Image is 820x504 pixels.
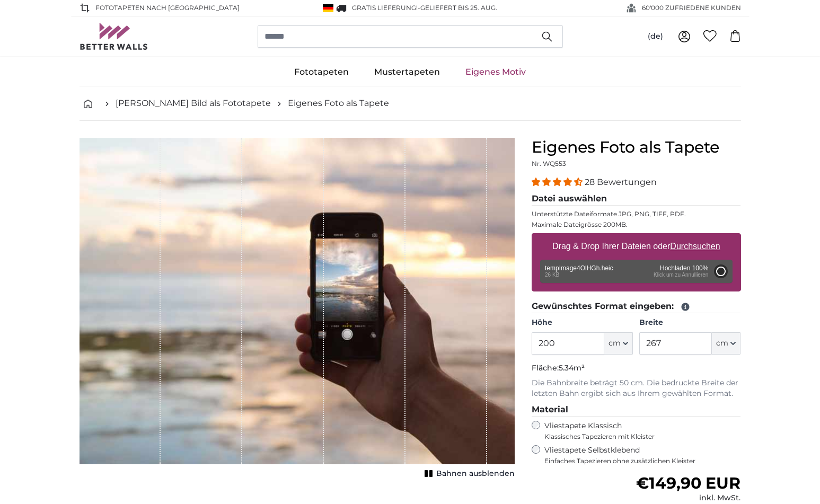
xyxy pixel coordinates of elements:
button: Bahnen ausblenden [421,466,515,481]
span: Bahnen ausblenden [436,468,515,479]
img: Betterwalls [80,23,148,50]
span: GRATIS Lieferung! [352,4,418,12]
button: (de) [639,27,672,46]
span: 5.34m² [559,363,585,373]
legend: Gewünschtes Format eingeben: [532,300,741,313]
span: cm [716,338,728,349]
a: Eigenes Motiv [453,58,539,86]
div: 1 of 1 [80,138,515,481]
label: Drag & Drop Ihrer Dateien oder [548,236,725,257]
legend: Datei auswählen [532,192,741,206]
span: 4.32 stars [532,177,585,187]
span: Einfaches Tapezieren ohne zusätzlichen Kleister [544,457,741,465]
span: 28 Bewertungen [585,177,657,187]
label: Breite [639,317,740,328]
span: Klassisches Tapezieren mit Kleister [544,432,732,441]
label: Höhe [532,317,633,328]
p: Unterstützte Dateiformate JPG, PNG, TIFF, PDF. [532,210,741,218]
button: cm [604,332,633,355]
a: [PERSON_NAME] Bild als Fototapete [116,97,271,110]
span: - [418,4,497,12]
div: inkl. MwSt. [636,493,740,503]
legend: Material [532,403,741,417]
h1: Eigenes Foto als Tapete [532,138,741,157]
span: €149,90 EUR [636,473,740,493]
label: Vliestapete Selbstklebend [544,445,741,465]
span: Geliefert bis 25. Aug. [420,4,497,12]
p: Die Bahnbreite beträgt 50 cm. Die bedruckte Breite der letzten Bahn ergibt sich aus Ihrem gewählt... [532,378,741,399]
span: 60'000 ZUFRIEDENE KUNDEN [642,3,741,13]
a: Mustertapeten [361,58,453,86]
p: Maximale Dateigrösse 200MB. [532,220,741,229]
p: Fläche: [532,363,741,374]
span: cm [609,338,621,349]
a: Eigenes Foto als Tapete [288,97,389,110]
span: Fototapeten nach [GEOGRAPHIC_DATA] [95,3,240,13]
span: Nr. WQ553 [532,160,566,167]
label: Vliestapete Klassisch [544,421,732,441]
a: Fototapeten [281,58,361,86]
img: Deutschland [323,4,333,12]
u: Durchsuchen [670,242,720,251]
nav: breadcrumbs [80,86,741,121]
button: cm [712,332,740,355]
